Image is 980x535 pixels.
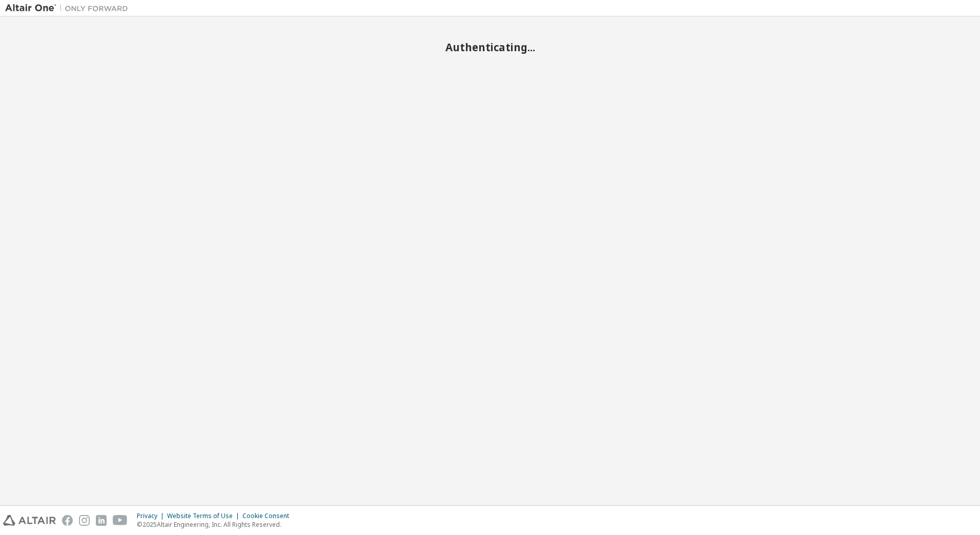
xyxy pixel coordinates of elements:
img: facebook.svg [62,515,73,526]
h2: Authenticating... [5,40,975,54]
img: youtube.svg [113,515,128,526]
div: Cookie Consent [242,512,295,520]
img: Altair One [5,3,133,13]
img: linkedin.svg [96,515,107,526]
p: © 2025 Altair Engineering, Inc. All Rights Reserved. [137,520,295,529]
div: Privacy [137,512,167,520]
div: Website Terms of Use [167,512,242,520]
img: instagram.svg [79,515,90,526]
img: altair_logo.svg [3,515,56,526]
